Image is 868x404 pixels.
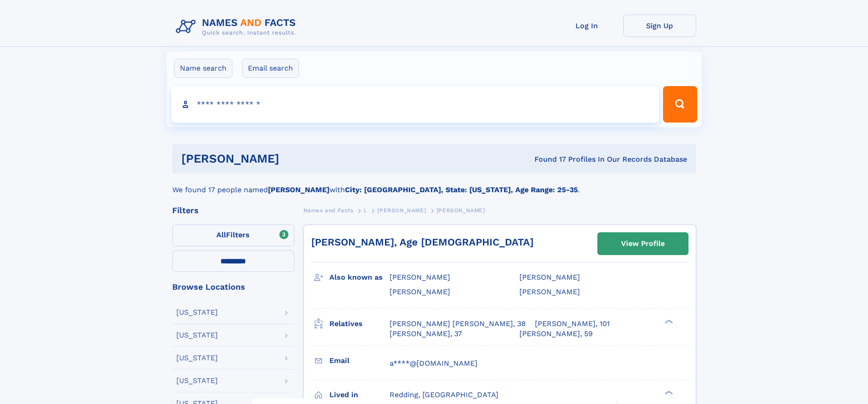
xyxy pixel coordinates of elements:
span: [PERSON_NAME] [377,207,426,214]
div: Browse Locations [172,283,294,291]
h3: Email [329,353,390,368]
div: [US_STATE] [176,332,218,339]
input: search input [171,86,659,123]
span: [PERSON_NAME] [390,287,450,296]
span: [PERSON_NAME] [437,207,485,214]
img: Logo Names and Facts [172,15,303,39]
span: Redding, [GEOGRAPHIC_DATA] [390,390,498,399]
span: [PERSON_NAME] [519,273,580,281]
label: Name search [174,59,232,78]
span: All [216,230,226,239]
h3: Lived in [329,387,390,403]
a: Sign Up [623,15,696,37]
div: Found 17 Profiles In Our Records Database [407,154,687,164]
h1: [PERSON_NAME] [181,153,407,164]
b: City: [GEOGRAPHIC_DATA], State: [US_STATE], Age Range: 25-35 [345,185,578,194]
a: Log In [550,15,623,37]
span: L [364,207,367,214]
div: [US_STATE] [176,354,218,362]
div: We found 17 people named with . [172,174,696,195]
div: [US_STATE] [176,377,218,384]
div: Filters [172,206,294,215]
a: L [364,205,367,216]
a: [PERSON_NAME], 37 [390,329,462,339]
a: [PERSON_NAME], 101 [535,319,610,329]
div: [US_STATE] [176,309,218,316]
a: [PERSON_NAME], 59 [519,329,593,339]
button: Search Button [663,86,697,123]
b: [PERSON_NAME] [268,185,329,194]
div: ❯ [663,318,673,324]
span: [PERSON_NAME] [519,287,580,296]
label: Email search [242,59,299,78]
a: [PERSON_NAME] [377,205,426,216]
a: [PERSON_NAME] [PERSON_NAME], 38 [390,319,526,329]
span: [PERSON_NAME] [390,273,450,281]
h3: Relatives [329,316,390,332]
div: View Profile [621,233,665,254]
a: [PERSON_NAME], Age [DEMOGRAPHIC_DATA] [311,236,534,248]
a: Names and Facts [303,205,354,216]
a: View Profile [598,233,688,255]
div: ❯ [663,389,673,395]
h3: Also known as [329,270,390,285]
label: Filters [172,225,294,246]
